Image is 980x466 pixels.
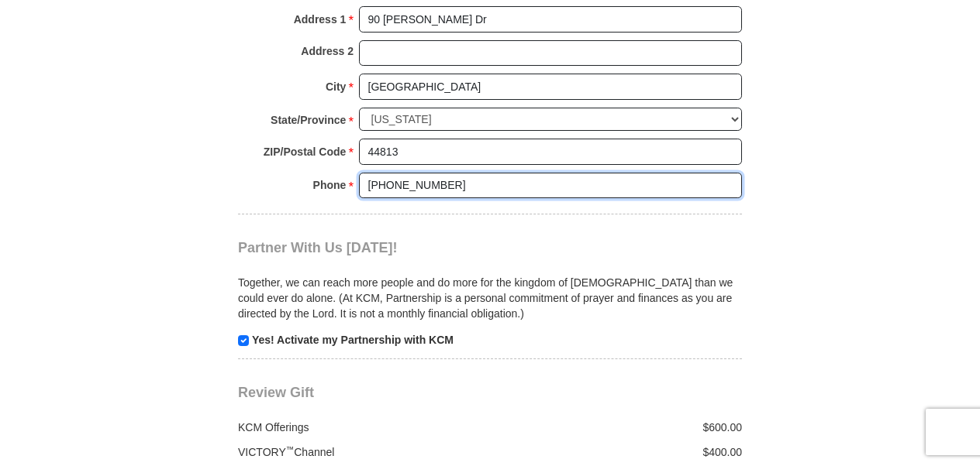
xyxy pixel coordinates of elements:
[238,240,398,255] span: Partner With Us [DATE]!
[252,334,454,346] strong: Yes! Activate my Partnership with KCM
[326,76,346,98] strong: City
[490,444,751,460] div: $400.00
[313,174,347,196] strong: Phone
[490,420,751,435] div: $600.00
[230,420,491,435] div: KCM Offerings
[271,109,346,131] strong: State/Province
[286,444,295,454] sup: ™
[230,444,491,460] div: VICTORY Channel
[301,40,354,62] strong: Address 2
[238,275,742,321] p: Together, we can reach more people and do more for the kingdom of [DEMOGRAPHIC_DATA] than we coul...
[238,385,314,400] span: Review Gift
[264,141,347,163] strong: ZIP/Postal Code
[294,9,347,30] strong: Address 1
